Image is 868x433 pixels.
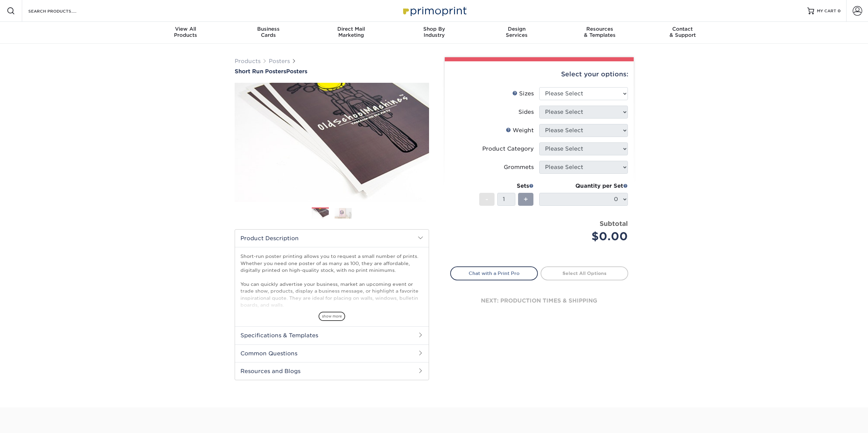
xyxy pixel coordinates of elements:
[144,22,227,44] a: View AllProducts
[235,68,429,75] a: Short Run PostersPosters
[227,26,310,38] div: Cards
[482,145,534,153] div: Product Category
[450,266,538,280] a: Chat with a Print Pro
[144,26,227,32] span: View All
[450,61,628,87] div: Select your options:
[235,230,429,247] h2: Product Description
[312,208,329,220] img: Posters 01
[227,26,310,32] span: Business
[319,312,345,321] span: show more
[506,126,534,135] div: Weight
[235,58,261,64] a: Products
[235,68,286,75] span: Short Run Posters
[235,326,429,344] h2: Specifications & Templates
[485,194,488,204] span: -
[235,75,429,210] img: Short Run Posters 01
[558,26,641,38] div: & Templates
[641,26,724,38] div: & Support
[28,7,94,15] input: SEARCH PRODUCTS.....
[144,26,227,38] div: Products
[558,22,641,44] a: Resources& Templates
[227,22,310,44] a: BusinessCards
[641,22,724,44] a: Contact& Support
[475,22,558,44] a: DesignServices
[335,208,352,218] img: Posters 02
[641,26,724,32] span: Contact
[475,26,558,32] span: Design
[600,220,628,227] strong: Subtotal
[310,26,393,32] span: Direct Mail
[310,26,393,38] div: Marketing
[393,26,475,32] span: Shop By
[838,9,841,13] span: 0
[450,280,628,321] div: next: production times & shipping
[269,58,290,64] a: Posters
[310,22,393,44] a: Direct MailMarketing
[400,3,468,18] img: Primoprint
[558,26,641,32] span: Resources
[475,26,558,38] div: Services
[393,26,475,38] div: Industry
[235,362,429,380] h2: Resources and Blogs
[504,163,534,171] div: Grommets
[539,182,628,190] div: Quantity per Set
[512,90,534,98] div: Sizes
[479,182,534,190] div: Sets
[240,253,423,406] p: Short-run poster printing allows you to request a small number of prints. Whether you need one po...
[524,194,528,204] span: +
[817,8,836,14] span: MY CART
[541,266,628,280] a: Select All Options
[544,228,628,245] div: $0.00
[393,22,475,44] a: Shop ByIndustry
[235,68,429,75] h1: Posters
[518,108,534,116] div: Sides
[235,344,429,362] h2: Common Questions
